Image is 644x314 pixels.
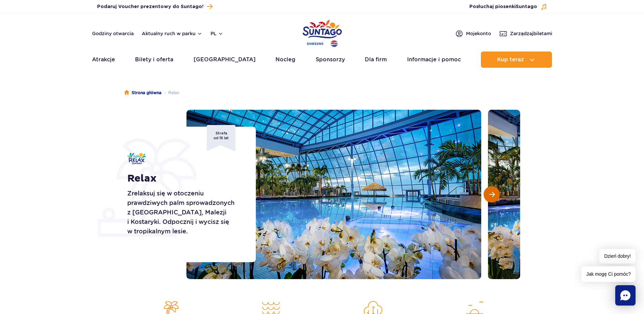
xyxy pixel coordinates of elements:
button: Następny slajd [484,186,500,203]
span: Podaruj Voucher prezentowy do Suntago! [97,3,203,10]
span: Zarządzaj biletami [510,30,552,37]
a: Mojekonto [455,29,491,38]
a: Informacje i pomoc [407,51,461,68]
a: Zarządzajbiletami [499,29,552,38]
span: Dzień dobry! [599,249,636,264]
span: Strefa od 16 lat [207,125,236,151]
li: Relax [161,89,179,96]
a: Bilety i oferta [135,51,173,68]
a: Strona główna [124,89,161,96]
a: Dla firm [365,51,387,68]
span: Jak mogę Ci pomóc? [581,266,636,282]
p: Zrelaksuj się w otoczeniu prawdziwych palm sprowadzonych z [GEOGRAPHIC_DATA], Malezji i Kostaryki... [127,189,241,236]
button: pl [210,30,223,37]
a: [GEOGRAPHIC_DATA] [194,51,256,68]
button: Kup teraz [481,51,552,68]
a: Podaruj Voucher prezentowy do Suntago! [97,2,213,11]
a: Nocleg [275,51,295,68]
span: Posłuchaj piosenki [469,3,537,10]
a: Sponsorzy [316,51,345,68]
span: Suntago [516,4,537,9]
button: Posłuchaj piosenkiSuntago [469,3,547,10]
button: Aktualny ruch w parku [142,31,202,36]
img: Relax [127,153,146,164]
a: Atrakcje [92,51,115,68]
h1: Relax [127,172,241,185]
span: Moje konto [466,30,491,37]
span: Kup teraz [497,57,524,63]
a: Park of Poland [303,17,342,48]
a: Godziny otwarcia [92,30,134,37]
div: Chat [615,285,636,306]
